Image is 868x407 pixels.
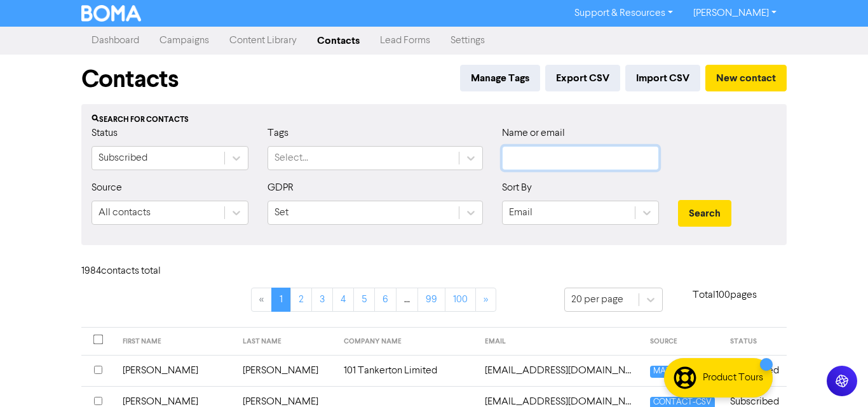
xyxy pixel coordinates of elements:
div: Subscribed [98,150,147,166]
label: Source [92,180,122,196]
td: 101tankerton@gmail.com [477,355,642,386]
th: EMAIL [477,328,642,356]
a: Support & Resources [564,3,683,23]
a: Page 3 [311,288,333,312]
div: Search for contacts [92,114,776,126]
th: LAST NAME [235,328,336,356]
p: Total 100 pages [663,288,787,303]
div: 20 per page [571,292,623,307]
th: COMPANY NAME [336,328,477,356]
th: STATUS [722,328,787,356]
div: Email [509,205,532,220]
th: SOURCE [642,328,722,356]
a: Campaigns [149,28,219,53]
div: Select... [275,150,308,166]
a: Page 1 is your current page [271,288,291,312]
a: Page 99 [417,288,445,312]
button: Import CSV [625,65,700,91]
a: [PERSON_NAME] [683,3,787,23]
label: Name or email [502,126,565,141]
a: Page 6 [374,288,397,312]
td: [PERSON_NAME] [235,355,336,386]
a: Content Library [219,28,307,53]
button: Manage Tags [460,65,540,91]
th: FIRST NAME [115,328,235,356]
a: Page 4 [332,288,354,312]
label: GDPR [268,180,294,196]
label: Status [92,126,118,141]
button: New contact [705,65,787,91]
a: Page 100 [445,288,476,312]
a: Dashboard [81,28,149,53]
td: [PERSON_NAME] [115,355,235,386]
span: MANUAL [650,366,690,378]
td: 101 Tankerton Limited [336,355,477,386]
button: Export CSV [545,65,620,91]
td: Subscribed [722,355,787,386]
label: Sort By [502,180,532,196]
h1: Contacts [81,65,179,94]
div: All contacts [98,205,151,220]
img: BOMA Logo [81,5,141,22]
a: Contacts [307,28,370,53]
a: Settings [440,28,495,53]
a: Lead Forms [370,28,440,53]
button: Search [678,200,731,227]
label: Tags [268,126,288,141]
a: » [475,288,496,312]
a: Page 2 [290,288,312,312]
h6: 1984 contact s total [81,265,183,277]
div: Set [275,205,288,220]
iframe: Chat Widget [804,346,868,407]
a: Page 5 [353,288,375,312]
